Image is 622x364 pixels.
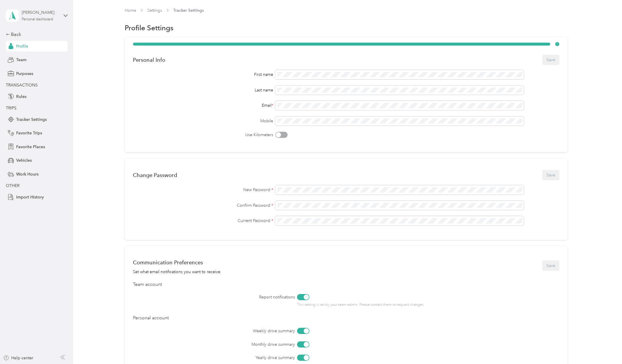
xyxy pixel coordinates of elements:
span: Vehicles [16,157,32,163]
span: TRANSACTIONS [6,83,38,88]
span: Import History [16,194,44,200]
p: This setting is set by your team admin. Please contact them to request changes. [297,302,461,308]
span: Team [16,57,26,63]
iframe: Everlance-gr Chat Button Frame [589,331,622,364]
span: Rules [16,93,26,100]
a: Home [125,8,136,13]
div: Email [133,102,273,108]
label: Monthly drive summary [166,341,295,348]
div: Back [6,31,65,38]
label: Current Password [133,218,273,224]
a: Settings [147,8,162,13]
div: Last name [133,87,273,93]
span: Favorite Places [16,144,45,150]
div: Personal account [133,315,559,322]
label: Report notifications [166,294,295,300]
div: First name [133,71,273,78]
div: Change Password [133,172,177,178]
span: Profile [16,43,28,49]
div: Personal dashboard [22,18,53,21]
div: [PERSON_NAME] [22,9,59,16]
span: Work Hours [16,171,39,177]
label: Confirm Password [133,202,273,208]
span: OTHER [6,183,19,188]
span: Purposes [16,71,33,77]
label: Yearly drive summary [166,355,295,361]
span: Favorite Trips [16,130,42,136]
label: New Password [133,187,273,193]
span: TRIPS [6,106,16,111]
button: Help center [3,355,33,361]
label: Mobile [133,118,273,124]
div: Set what email notifications you want to receive. [133,269,221,275]
h1: Profile Settings [125,25,174,31]
div: Personal Info [133,57,165,63]
span: Tracker Settings [16,116,47,123]
label: Weekly drive summary [166,328,295,334]
div: Communication Preferences [133,259,221,266]
span: Tracker Settings [173,7,204,14]
label: Use Kilometers [133,132,273,138]
div: Team account [133,281,559,288]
